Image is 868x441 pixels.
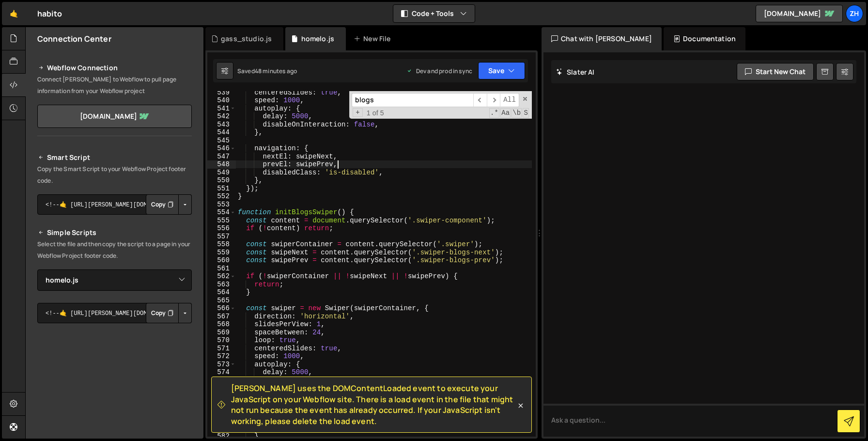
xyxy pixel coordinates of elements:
div: 576 [207,384,236,393]
div: 567 [207,313,236,321]
div: 579 [207,409,236,417]
h2: Connection Center [37,33,111,44]
h2: Webflow Connection [37,62,192,74]
div: 563 [207,281,236,289]
div: 556 [207,224,236,233]
div: 577 [207,393,236,401]
textarea: <!--🤙 [URL][PERSON_NAME][DOMAIN_NAME]> <script>document.addEventListener("DOMContentLoaded", func... [37,194,192,215]
span: [PERSON_NAME] uses the DOMContentLoaded event to execute your JavaScript on your Webflow site. Th... [231,383,516,426]
span: Alt-Enter [500,93,519,107]
div: 557 [207,233,236,241]
input: Search for [352,93,473,107]
h2: Smart Script [37,152,192,163]
div: gass_studio.js [221,34,272,44]
div: 565 [207,297,236,305]
h2: Slater AI [556,67,595,77]
button: Copy [146,194,179,215]
div: Chat with [PERSON_NAME] [542,27,662,50]
div: 550 [207,176,236,185]
div: 549 [207,169,236,177]
div: 561 [207,265,236,273]
span: 1 of 5 [363,109,388,117]
div: 566 [207,304,236,313]
div: Saved [237,67,297,75]
p: Copy the Smart Script to your Webflow Project footer code. [37,163,192,187]
div: 542 [207,112,236,121]
div: 569 [207,329,236,337]
div: 575 [207,377,236,385]
div: 564 [207,288,236,297]
h2: Simple Scripts [37,227,192,238]
div: 545 [207,137,236,145]
div: 559 [207,249,236,257]
button: Save [478,62,525,79]
a: 🤙 [2,2,26,25]
button: Start new chat [737,63,814,80]
div: 541 [207,105,236,113]
div: habito [37,8,62,19]
div: 562 [207,272,236,281]
div: Button group with nested dropdown [146,194,192,215]
span: Search In Selection [523,108,529,118]
div: 572 [207,352,236,361]
a: [DOMAIN_NAME] [37,105,192,128]
div: 558 [207,240,236,249]
iframe: YouTube video player [37,339,193,426]
div: 548 [207,160,236,169]
div: 554 [207,208,236,217]
div: 539 [207,89,236,97]
a: [DOMAIN_NAME] [756,5,843,22]
div: 580 [207,416,236,425]
div: 48 minutes ago [255,67,297,75]
span: ​ [487,93,500,107]
div: 546 [207,144,236,153]
div: 568 [207,320,236,329]
div: 578 [207,400,236,409]
span: Toggle Replace mode [353,108,363,117]
button: Code + Tools [393,5,475,22]
div: New File [354,34,394,44]
span: RegExp Search [489,108,499,118]
button: Copy [146,303,179,323]
div: 582 [207,432,236,441]
div: 540 [207,96,236,105]
p: Connect [PERSON_NAME] to Webflow to pull page information from your Webflow project [37,74,192,97]
div: 555 [207,217,236,225]
div: homelo.js [301,34,334,44]
p: Select the file and then copy the script to a page in your Webflow Project footer code. [37,238,192,262]
div: 544 [207,128,236,137]
div: 553 [207,201,236,209]
div: 543 [207,121,236,129]
div: 560 [207,256,236,265]
a: zh [846,5,863,22]
div: 552 [207,192,236,201]
div: 571 [207,345,236,353]
div: 547 [207,153,236,161]
textarea: <!--🤙 [URL][PERSON_NAME][DOMAIN_NAME]> <script>document.addEventListener("DOMContentLoaded", func... [37,303,192,323]
span: ​ [473,93,487,107]
div: 551 [207,185,236,193]
div: Button group with nested dropdown [146,303,192,323]
div: 570 [207,336,236,345]
div: 581 [207,425,236,433]
div: Documentation [664,27,745,50]
div: 574 [207,368,236,377]
div: 573 [207,361,236,369]
span: CaseSensitive Search [500,108,511,118]
div: Dev and prod in sync [406,67,472,75]
span: Whole Word Search [511,108,522,118]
